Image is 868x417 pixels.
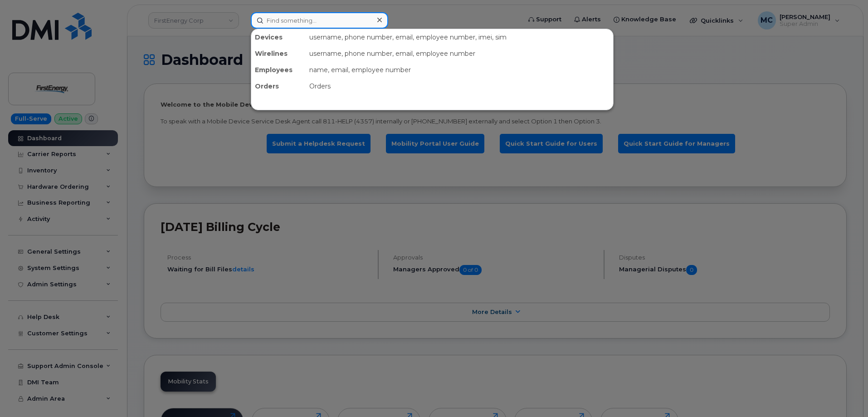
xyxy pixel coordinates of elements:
div: Devices [251,29,306,45]
div: name, email, employee number [306,62,613,78]
div: Wirelines [251,45,306,62]
div: username, phone number, email, employee number, imei, sim [306,29,613,45]
div: Orders [306,78,613,94]
div: Orders [251,78,306,94]
div: Employees [251,62,306,78]
iframe: Messenger Launcher [829,378,861,410]
div: username, phone number, email, employee number [306,45,613,62]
